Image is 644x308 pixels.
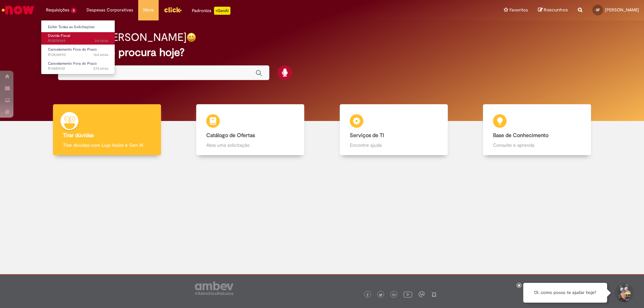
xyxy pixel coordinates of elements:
[93,66,108,71] span: 27d atrás
[493,142,581,148] p: Consulte e aprenda
[195,282,233,295] img: logo_footer_ambev_rotulo_gray.png
[48,66,108,71] span: R13481532
[48,33,70,38] span: Dúvida Fiscal
[94,52,108,57] span: 16d atrás
[41,32,115,45] a: Aberto R13576969 : Dúvida Fiscal
[431,291,437,297] img: logo_footer_naosei.png
[366,293,369,297] img: logo_footer_facebook.png
[596,8,600,12] span: GF
[192,7,230,15] div: Padroniza
[493,132,548,139] b: Base de Conhecimento
[48,52,108,58] span: R13534993
[143,7,154,13] span: More
[41,46,115,58] a: Aberto R13534993 : Cancelamento Fora do Prazo
[544,7,568,13] span: Rascunhos
[419,291,425,297] img: logo_footer_workplace.png
[41,23,115,31] a: Exibir Todas as Solicitações
[63,132,94,139] b: Tirar dúvidas
[41,20,115,74] ul: Requisições
[523,283,607,303] div: Oi, como posso te ajudar hoje?
[48,47,97,52] span: Cancelamento Fora do Prazo
[206,142,294,148] p: Abra uma solicitação
[509,7,528,13] span: Favoritos
[164,5,182,15] img: click_logo_yellow_360x200.png
[94,52,108,57] time: 15/09/2025 11:07:15
[63,142,151,148] p: Tirar dúvidas com Lupi Assist e Gen Ai
[605,7,639,13] span: [PERSON_NAME]
[95,38,108,43] span: 2d atrás
[48,61,97,66] span: Cancelamento Fora do Prazo
[46,7,69,13] span: Requisições
[538,7,568,13] a: Rascunhos
[87,7,133,13] span: Despesas Corporativas
[186,33,196,42] img: happy-face.png
[350,142,438,148] p: Encontre ajuda
[58,32,186,43] h2: Bom dia, [PERSON_NAME]
[41,60,115,72] a: Aberto R13481532 : Cancelamento Fora do Prazo
[1,3,35,17] img: ServiceNow
[95,38,108,43] time: 29/09/2025 13:45:33
[379,293,382,297] img: logo_footer_twitter.png
[214,7,230,15] p: +GenAi
[58,47,586,58] h2: O que você procura hoje?
[466,104,609,156] a: Base de Conhecimento Consulte e aprenda
[322,104,466,156] a: Serviços de TI Encontre ajuda
[35,104,179,156] a: Tirar dúvidas Tirar dúvidas com Lupi Assist e Gen Ai
[179,104,322,156] a: Catálogo de Ofertas Abra uma solicitação
[93,66,108,71] time: 04/09/2025 14:43:20
[350,132,384,139] b: Serviços de TI
[392,293,396,297] img: logo_footer_linkedin.png
[614,283,634,303] button: Iniciar Conversa de Suporte
[206,132,255,139] b: Catálogo de Ofertas
[404,290,412,299] img: logo_footer_youtube.png
[71,8,76,13] span: 3
[48,38,108,44] span: R13576969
